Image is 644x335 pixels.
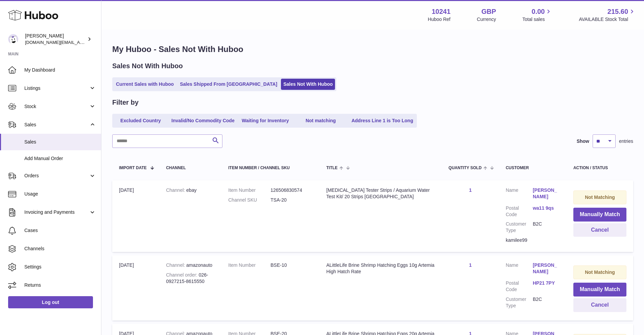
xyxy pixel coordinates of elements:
[24,227,96,234] span: Cases
[506,296,533,309] dt: Customer Type
[24,246,96,252] span: Channels
[522,16,552,23] span: Total sales
[533,221,560,234] dd: B2C
[25,33,86,46] div: [PERSON_NAME]
[114,79,176,90] a: Current Sales with Huboo
[533,262,560,275] a: [PERSON_NAME]
[24,122,89,128] span: Sales
[326,262,435,275] div: ALittleLife Brine Shrimp Hatching Eggs 10g Artemia High Hatch Rate
[24,209,89,215] span: Invoicing and Payments
[228,166,313,170] div: Item Number / Channel SKU
[585,269,615,275] strong: Not Matching
[506,237,560,243] div: kamilee99
[166,262,186,268] strong: Channel
[24,282,96,288] span: Returns
[585,195,615,200] strong: Not Matching
[166,166,215,170] div: Channel
[24,155,96,162] span: Add Manual Order
[481,7,496,16] strong: GBP
[573,223,626,237] button: Cancel
[119,166,147,170] span: Import date
[177,79,280,90] a: Sales Shipped From [GEOGRAPHIC_DATA]
[24,103,89,110] span: Stock
[166,272,199,278] strong: Channel order
[506,166,560,170] div: Customer
[428,16,451,23] div: Huboo Ref
[533,205,560,211] a: wa11 9qs
[579,7,636,23] a: 215.60 AVAILABLE Stock Total
[169,115,237,126] a: Invalid/No Commodity Code
[114,115,168,126] a: Excluded Country
[228,187,270,194] dt: Item Number
[228,197,270,203] dt: Channel SKU
[270,187,313,194] dd: 126506830574
[506,280,533,293] dt: Postal Code
[8,296,93,308] a: Log out
[469,187,472,193] a: 1
[112,98,139,107] h2: Filter by
[326,166,337,170] span: Title
[573,283,626,297] button: Manually Match
[166,187,186,193] strong: Channel
[573,166,626,170] div: Action / Status
[432,7,451,16] strong: 10241
[469,262,472,268] a: 1
[166,272,215,285] div: 026-0927215-8615550
[522,7,552,23] a: 0.00 Total sales
[533,187,560,200] a: [PERSON_NAME]
[24,139,96,145] span: Sales
[166,262,215,268] div: amazonauto
[112,44,633,55] h1: My Huboo - Sales Not With Huboo
[532,7,545,16] span: 0.00
[619,138,633,145] span: entries
[24,191,96,197] span: Usage
[112,180,159,252] td: [DATE]
[506,262,533,277] dt: Name
[449,166,482,170] span: Quantity Sold
[281,79,335,90] a: Sales Not With Huboo
[238,115,292,126] a: Waiting for Inventory
[477,16,496,23] div: Currency
[577,138,589,145] label: Show
[25,40,135,45] span: [DOMAIN_NAME][EMAIL_ADDRESS][DOMAIN_NAME]
[326,187,435,200] div: [MEDICAL_DATA] Tester Strips / Aquarium Water Test Kit/ 20 Strips [GEOGRAPHIC_DATA]
[579,16,636,23] span: AVAILABLE Stock Total
[8,34,18,44] img: londonaquatics.online@gmail.com
[533,280,560,286] a: HP21 7PY
[166,187,215,194] div: ebay
[533,296,560,309] dd: B2C
[506,205,533,218] dt: Postal Code
[349,115,416,126] a: Address Line 1 is Too Long
[24,173,89,179] span: Orders
[270,262,313,268] dd: BSE-10
[24,264,96,270] span: Settings
[294,115,348,126] a: Not matching
[228,262,270,268] dt: Item Number
[24,85,89,92] span: Listings
[112,255,159,320] td: [DATE]
[270,197,313,203] dd: TSA-20
[573,298,626,312] button: Cancel
[506,187,533,202] dt: Name
[112,61,183,71] h2: Sales Not With Huboo
[573,208,626,222] button: Manually Match
[506,221,533,234] dt: Customer Type
[24,67,96,73] span: My Dashboard
[607,7,628,16] span: 215.60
